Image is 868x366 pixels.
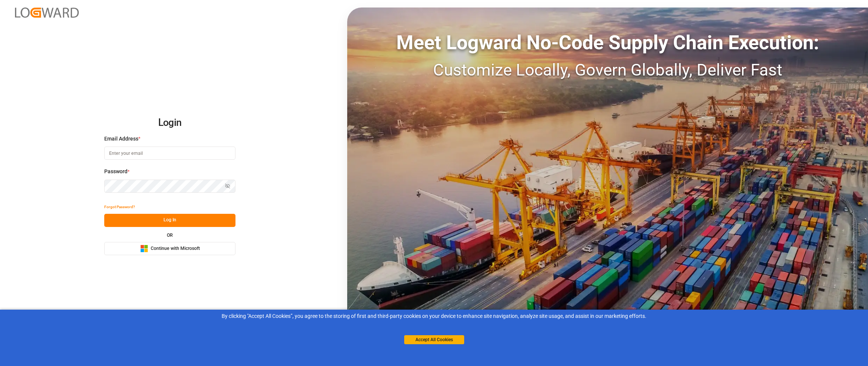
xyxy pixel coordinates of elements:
[151,245,200,252] span: Continue with Microsoft
[104,111,235,135] h2: Login
[104,201,135,214] button: Forgot Password?
[104,214,235,227] button: Log In
[347,57,868,82] div: Customize Locally, Govern Globally, Deliver Fast
[15,8,79,18] img: Logward_new_orange.png
[104,242,235,255] button: Continue with Microsoft
[104,135,138,143] span: Email Address
[5,312,863,320] div: By clicking "Accept All Cookies”, you agree to the storing of first and third-party cookies on yo...
[404,335,464,344] button: Accept All Cookies
[104,168,127,175] span: Password
[347,28,868,57] div: Meet Logward No-Code Supply Chain Execution:
[167,233,173,237] small: OR
[104,147,235,160] input: Enter your email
